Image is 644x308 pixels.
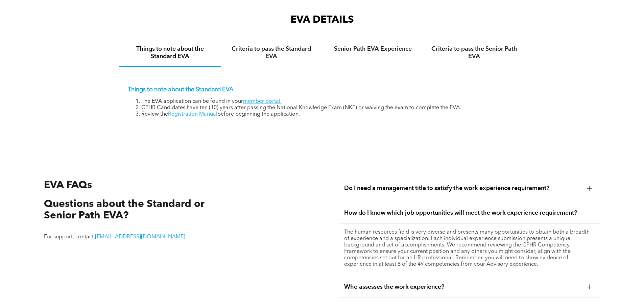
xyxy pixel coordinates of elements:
li: CPHR Candidates have ten (10) years after passing the National Knowledge Exam (NKE) or waiving th... [141,105,517,111]
span: How do I know which job opportunities will meet the work experience requirement? [344,209,582,217]
span: EVA DETAILS [290,15,354,25]
h4: Criteria to pass the Standard EVA [227,45,316,60]
a: Registration Manual [168,112,217,117]
span: Who assesses the work experience? [344,283,582,291]
span: EVA FAQs [44,180,92,190]
li: The EVA application can be found in your [141,98,517,105]
span: Do I need a management title to satisfy the work experience requirement? [344,185,582,192]
h4: Criteria to pass the Senior Path EVA [430,45,519,60]
a: member portal. [243,99,282,104]
h4: Senior Path EVA Experience [328,45,418,53]
p: The human resources field is very diverse and presents many opportunities to obtain both a breadt... [344,229,595,268]
h4: Things to note about the Standard EVA [125,45,215,60]
span: Questions about the Standard or Senior Path EVA? [44,199,205,221]
span: For support, contact [44,234,94,240]
li: Review the before beginning the application. [141,111,517,118]
a: [EMAIL_ADDRESS][DOMAIN_NAME] [95,234,185,240]
p: Things to note about the Standard EVA [128,86,517,93]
